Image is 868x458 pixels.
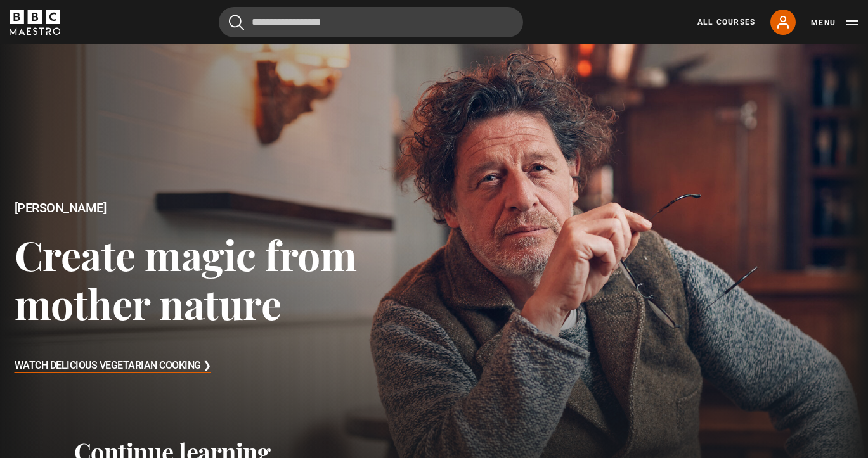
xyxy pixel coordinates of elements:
input: Search [219,7,523,37]
a: All Courses [697,16,755,28]
svg: BBC Maestro [10,10,60,35]
h3: Create magic from mother nature [15,230,434,328]
button: Toggle navigation [811,16,858,29]
h2: [PERSON_NAME] [15,201,434,215]
button: Submit the search query [229,15,244,30]
h3: Watch Delicious Vegetarian Cooking ❯ [15,357,211,376]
